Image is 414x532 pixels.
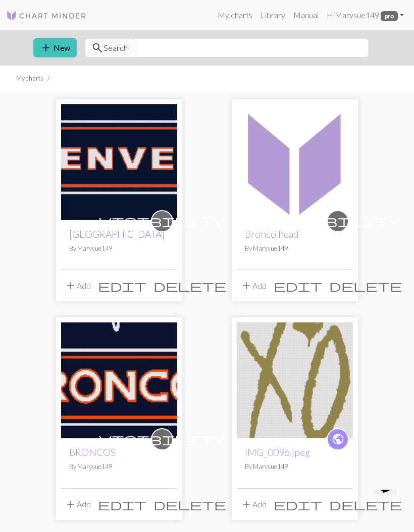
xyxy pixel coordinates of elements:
i: Edit [274,280,322,292]
i: private [99,429,225,449]
a: IMG_0096.jpeg [245,446,310,458]
button: Edit [94,276,150,295]
a: My charts [214,5,256,25]
button: Delete [326,276,405,295]
a: Library [256,5,289,25]
span: add [240,279,252,293]
a: IMG_0117.jpeg [61,374,177,384]
a: IMG_0117.jpeg [237,156,353,166]
span: delete [329,497,402,511]
button: Edit [270,495,326,514]
img: IMG_0117.jpeg [237,104,353,220]
p: By Marysue149 [245,462,345,472]
button: Add [61,495,94,514]
a: BRONCOS [69,446,116,458]
span: delete [329,279,402,293]
button: Edit [270,276,326,295]
span: add [40,41,52,55]
span: add [240,497,252,511]
a: Bronco head [245,228,299,240]
button: New [33,38,77,57]
button: Edit [94,495,150,514]
i: Edit [274,498,322,510]
span: delete [153,497,226,511]
span: delete [153,279,226,293]
button: Delete [150,276,230,295]
span: edit [98,497,146,511]
span: edit [274,279,322,293]
p: By Marysue149 [69,244,169,253]
li: My charts [16,74,43,83]
button: Add [237,495,270,514]
span: pro [381,11,398,21]
i: Edit [98,498,146,510]
a: [GEOGRAPHIC_DATA] [69,228,165,240]
button: Delete [150,495,230,514]
img: IMG_0096.jpeg [237,322,353,438]
p: By Marysue149 [69,462,169,472]
span: edit [98,279,146,293]
a: public [327,428,349,450]
i: private [275,211,401,231]
span: visibility [99,431,225,447]
span: public [332,431,344,447]
button: Delete [326,495,405,514]
a: Manual [289,5,323,25]
img: IMG_0117.jpeg [61,104,177,220]
img: Logo [6,10,87,22]
img: IMG_0117.jpeg [61,322,177,438]
span: edit [274,497,322,511]
p: By Marysue149 [245,244,345,253]
span: Search [103,42,128,54]
button: Add [237,276,270,295]
a: IMG_0096.jpeg [237,374,353,384]
i: private [99,211,225,231]
span: add [65,279,77,293]
span: visibility [275,213,401,229]
a: IMG_0117.jpeg [61,156,177,166]
iframe: chat widget [370,490,404,522]
span: add [65,497,77,511]
i: Edit [98,280,146,292]
a: HiMarysue149 pro [323,5,408,25]
span: visibility [99,213,225,229]
span: search [91,41,103,55]
button: Add [61,276,94,295]
i: public [332,429,344,449]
